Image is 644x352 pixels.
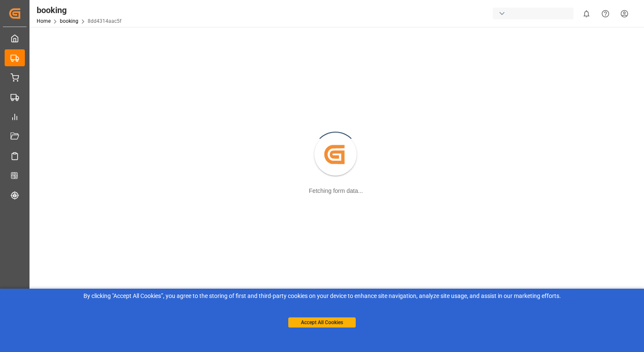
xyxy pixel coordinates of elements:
[288,317,356,328] button: Accept All Cookies
[37,18,51,24] a: Home
[309,187,363,195] div: Fetching form data...
[60,18,78,24] a: booking
[596,4,615,23] button: Help Center
[6,292,638,301] div: By clicking "Accept All Cookies”, you agree to the storing of first and third-party cookies on yo...
[37,4,121,16] div: booking
[577,4,596,23] button: show 0 new notifications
